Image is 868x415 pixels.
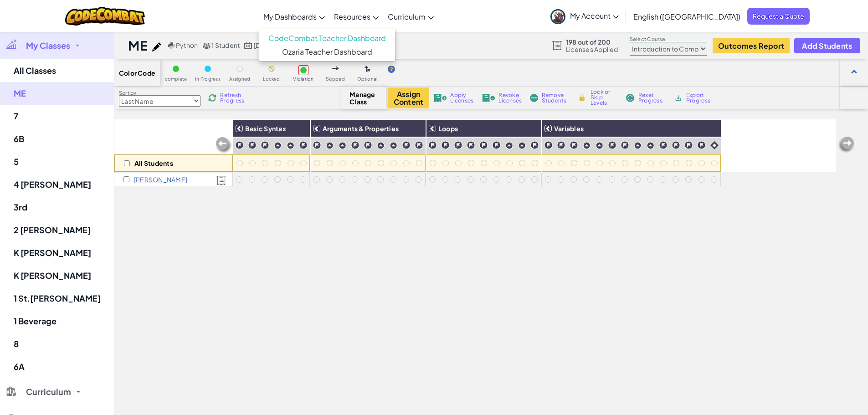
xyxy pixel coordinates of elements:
[518,142,526,149] img: IconPracticeLevel.svg
[377,142,385,149] img: IconPracticeLevel.svg
[629,4,745,29] a: English ([GEOGRAPHIC_DATA])
[482,94,495,102] img: IconLicenseRevoke.svg
[248,141,257,149] img: IconChallengeLevel.svg
[261,141,269,149] img: IconChallengeLevel.svg
[274,142,282,149] img: IconPracticeLevel.svg
[216,175,226,185] img: Licensed
[244,42,252,49] img: calendar.svg
[176,41,198,49] span: Python
[259,45,395,59] a: Ozaria Teacher Dashboard
[747,8,810,25] a: Request a Quote
[498,92,522,103] span: Revoke Licenses
[259,4,329,29] a: My Dashboards
[557,141,565,149] img: IconChallengeLevel.svg
[165,77,187,82] span: complete
[441,141,450,149] img: IconChallengeLevel.svg
[263,12,317,21] span: My Dashboards
[334,12,370,21] span: Resources
[211,41,240,49] span: 1 Student
[802,42,852,50] span: Add Students
[313,141,321,149] img: IconChallengeLevel.svg
[364,141,372,149] img: IconChallengeLevel.svg
[351,141,360,149] img: IconChallengeLevel.svg
[254,41,273,49] span: [DATE]
[630,36,707,43] label: Select Course
[542,92,569,103] span: Remove Students
[220,92,248,103] span: Refresh Progress
[388,87,429,108] button: Assign Content
[684,141,693,149] img: IconChallengeLevel.svg
[544,141,553,149] img: IconChallengeLevel.svg
[713,38,790,53] button: Outcomes Report
[591,89,617,106] span: Lock or Skip Levels
[570,11,619,20] span: My Account
[128,37,148,54] h1: ME
[215,136,233,154] img: Arrow_Left_Inactive.png
[195,77,221,82] span: In Progress
[479,141,488,149] img: IconChallengeLevel.svg
[577,93,587,102] img: IconLock.svg
[608,141,616,149] img: IconChallengeLevel.svg
[134,159,173,167] p: All Students
[357,77,378,82] span: Optional
[546,2,623,31] a: My Account
[659,141,668,149] img: IconChallengeLevel.svg
[293,77,313,82] span: Violation
[390,142,397,149] img: IconPracticeLevel.svg
[326,142,334,149] img: IconPracticeLevel.svg
[638,92,666,103] span: Reset Progress
[119,69,155,77] span: Color Code
[647,142,654,149] img: IconPracticeLevel.svg
[323,124,399,133] span: Arguments & Properties
[168,42,175,49] img: python.png
[634,142,642,149] img: IconPracticeLevel.svg
[454,141,462,149] img: IconChallengeLevel.svg
[710,141,719,149] img: IconIntro.svg
[415,141,423,149] img: IconChallengeLevel.svg
[566,46,618,53] span: Licenses Applied
[263,77,280,82] span: Locked
[332,67,339,70] img: IconSkippedLevel.svg
[570,141,578,149] img: IconChallengeLevel.svg
[438,124,458,133] span: Loops
[433,94,447,102] img: IconLicenseApply.svg
[505,142,513,149] img: IconPracticeLevel.svg
[119,89,200,97] label: Sort by
[428,141,437,149] img: IconChallengeLevel.svg
[554,124,584,133] span: Variables
[365,66,370,73] img: IconOptionalLevel.svg
[152,42,161,51] img: iconPencil.svg
[450,92,473,103] span: Apply Licenses
[329,4,383,29] a: Resources
[530,141,539,149] img: IconChallengeLevel.svg
[402,141,411,149] img: IconChallengeLevel.svg
[202,42,211,49] img: MultipleUsers.png
[235,141,244,149] img: IconChallengeLevel.svg
[794,38,860,53] button: Add Students
[583,142,591,149] img: IconPracticeLevel.svg
[26,388,71,396] span: Curriculum
[26,41,70,50] span: My Classes
[383,4,438,29] a: Curriculum
[550,9,565,24] img: avatar
[287,142,294,149] img: IconPracticeLevel.svg
[672,141,680,149] img: IconChallengeLevel.svg
[674,94,683,102] img: IconArchive.svg
[697,141,706,149] img: IconChallengeLevel.svg
[208,94,216,102] img: IconReload.svg
[65,7,145,26] img: CodeCombat logo
[596,142,603,149] img: IconPracticeLevel.svg
[229,77,251,82] span: Assigned
[388,66,395,73] img: IconHint.svg
[388,12,426,21] span: Curriculum
[326,77,345,82] span: Skipped
[259,31,395,45] a: CodeCombat Teacher Dashboard
[349,91,376,105] span: Manage Class
[492,141,501,149] img: IconChallengeLevel.svg
[633,12,740,21] span: English ([GEOGRAPHIC_DATA])
[837,136,855,154] img: Arrow_Left_Inactive.png
[299,141,308,149] img: IconChallengeLevel.svg
[686,92,714,103] span: Export Progress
